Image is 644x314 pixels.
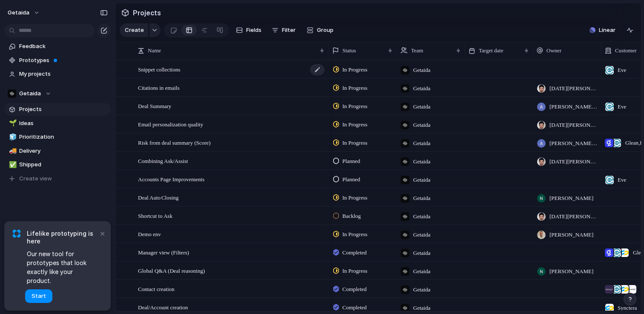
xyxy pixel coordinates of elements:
span: [DATE][PERSON_NAME] [549,157,597,166]
span: Snippet collections [138,64,180,74]
span: In Progress [342,267,368,275]
span: Getaida [413,249,430,257]
span: Getaida [413,103,430,111]
span: Getaida [413,139,430,148]
span: Projects [131,5,163,20]
span: Planned [342,175,360,184]
span: [DATE][PERSON_NAME] [549,84,597,93]
span: Getaida [413,84,430,93]
span: Feedback [19,42,108,51]
span: Group [317,26,333,34]
span: Eve [618,176,626,184]
span: In Progress [342,120,368,129]
span: Shipped [19,160,108,169]
span: Filter [282,26,296,34]
span: Prototypes [19,56,108,65]
button: ✅ [8,160,16,169]
span: Create [125,26,144,34]
span: [PERSON_NAME] [549,267,593,276]
button: Group [302,23,338,37]
a: Projects [4,103,111,116]
button: Linear [586,24,619,37]
div: 🚚 [9,146,15,156]
span: Getaida [413,285,430,294]
span: Getaida [413,66,430,74]
span: Manager view (Filters) [138,247,189,257]
span: Eve [618,103,626,111]
button: 🌱 [8,119,16,128]
span: In Progress [342,139,368,147]
span: Deal Summary [138,101,171,111]
span: Completed [342,285,367,294]
button: getaida [4,6,44,20]
a: ✅Shipped [4,158,111,171]
span: Global Q&A (Deal reasoning) [138,265,205,275]
div: ✅ [9,160,15,170]
span: Getaida [413,267,430,276]
span: My projects [19,70,108,78]
span: Team [411,46,423,55]
span: Deal Auto Closing [138,192,178,202]
a: 🌱Ideas [4,117,111,130]
button: Getaida [4,87,111,100]
span: Getaida [413,157,430,166]
span: Risk from deal summary (Score) [138,137,210,147]
span: Demo env [138,229,161,239]
span: In Progress [342,102,368,111]
span: Contact creation [138,284,175,294]
span: Start [32,292,46,300]
span: Getaida [413,176,430,184]
span: Completed [342,248,367,257]
span: [PERSON_NAME] [549,231,593,239]
span: Synctera [618,304,637,312]
a: 🚚Delivery [4,145,111,157]
span: Backlog [342,212,361,220]
span: In Progress [342,84,368,92]
span: Fields [246,26,262,34]
button: 🚚 [8,147,16,155]
span: Prioritization [19,133,108,141]
button: Create [120,23,148,37]
div: 🧊 [9,132,15,142]
span: Getaida [413,212,430,221]
span: [PERSON_NAME] Sarma [549,139,597,148]
span: Getaida [413,304,430,312]
span: Customer [615,46,637,55]
span: Planned [342,157,360,166]
span: Status [342,46,356,55]
span: [PERSON_NAME] [549,194,593,203]
span: Completed [342,303,367,312]
span: Projects [19,105,108,114]
span: Our new tool for prototypes that look exactly like your product. [27,249,98,285]
span: Accounts Page Improvements [138,174,204,184]
button: Filter [268,23,299,37]
span: [PERSON_NAME] Sarma [549,103,597,111]
button: Dismiss [97,228,107,238]
span: Email personalization quality [138,119,203,129]
span: Getaida [413,194,430,203]
span: Ideas [19,119,108,128]
span: [DATE][PERSON_NAME] [549,121,597,129]
button: Fields [233,23,265,37]
button: Start [25,289,52,303]
span: getaida [8,9,29,17]
span: Deal/Account creation [138,302,188,312]
span: Citations in emails [138,83,180,92]
span: Create view [19,174,52,183]
span: Shortcut to Ask [138,211,172,220]
span: Target date [479,46,503,55]
a: Feedback [4,40,111,53]
button: Create view [4,172,111,185]
span: Linear [599,26,615,34]
div: 🌱 [9,118,15,128]
span: Owner [546,46,561,55]
span: In Progress [342,230,368,239]
span: Getaida [413,121,430,129]
a: Prototypes [4,54,111,67]
span: [DATE][PERSON_NAME] [549,212,597,221]
span: Getaida [19,89,41,98]
button: 🧊 [8,133,16,141]
div: 🧊Prioritization [4,131,111,143]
